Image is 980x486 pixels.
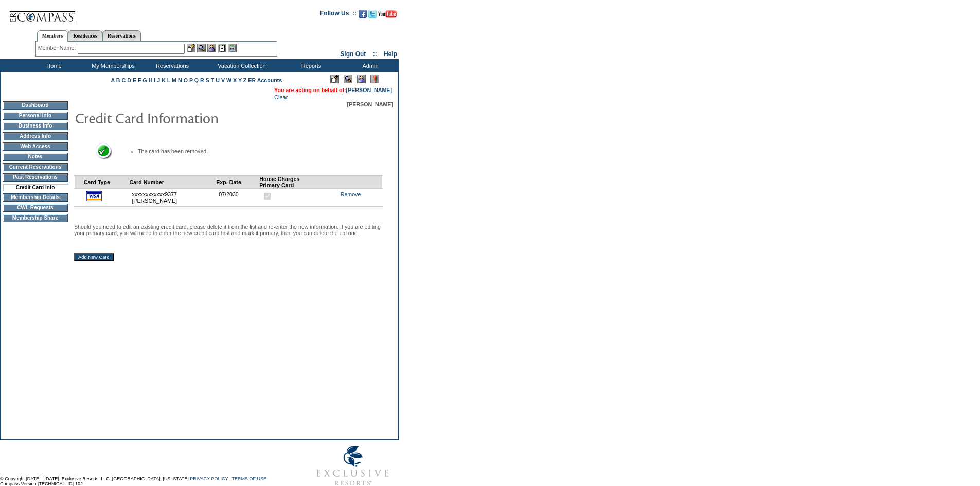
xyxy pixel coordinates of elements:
[373,50,377,58] span: ::
[3,153,68,161] td: Notes
[89,143,112,160] img: Success Message
[238,77,242,83] a: Y
[133,77,136,83] a: E
[74,224,383,236] p: Should you need to edit an existing credit card, please delete it from the list and re-enter the ...
[228,44,237,52] img: b_calculator.gif
[340,59,399,72] td: Admin
[142,77,147,83] a: G
[368,13,377,19] a: Follow us on Twitter
[121,77,126,83] a: C
[232,476,267,481] a: TERMS OF USE
[233,77,237,83] a: X
[378,10,397,18] img: Subscribe to our YouTube Channel
[129,188,216,206] td: xxxxxxxxxxxx9377 [PERSON_NAME]
[75,107,280,128] img: pgTtlCreditCardInfo.gif
[178,77,182,83] a: N
[341,191,361,197] a: Remove
[226,77,231,83] a: W
[359,10,367,18] img: Become our fan on Facebook
[194,77,199,83] a: Q
[37,30,68,42] a: Members
[3,142,68,151] td: Web Access
[154,77,155,83] a: I
[200,77,204,83] a: R
[141,59,201,72] td: Reservations
[344,75,352,83] img: View Mode
[157,77,160,83] a: J
[207,44,216,52] img: Impersonate
[167,77,170,83] a: L
[138,77,141,83] a: F
[206,77,209,83] a: S
[216,175,259,188] td: Exp. Date
[274,94,288,100] a: Clear
[86,191,102,201] img: icon_cc_visa.gif
[84,175,130,188] td: Card Type
[3,214,68,222] td: Membership Share
[184,77,188,83] a: O
[3,193,68,202] td: Membership Details
[190,476,228,481] a: PRIVACY POLICY
[68,30,102,41] a: Residences
[346,87,392,93] a: [PERSON_NAME]
[38,44,78,52] div: Member Name:
[162,77,166,83] a: K
[82,59,141,72] td: My Memberships
[221,77,225,83] a: V
[211,77,215,83] a: T
[218,44,226,52] img: Reservations
[340,50,366,58] a: Sign Out
[111,77,115,83] a: A
[9,3,76,24] img: Compass Home
[248,77,282,83] a: ER Accounts
[172,77,176,83] a: M
[23,59,82,72] td: Home
[357,75,366,83] img: Impersonate
[384,50,397,58] a: Help
[102,30,141,41] a: Reservations
[3,184,68,191] td: Credit Card Info
[368,10,377,18] img: Follow us on Twitter
[330,75,339,83] img: Edit Mode
[187,44,195,52] img: b_edit.gif
[370,75,379,83] img: Log Concern/Member Elevation
[3,173,68,182] td: Past Reservations
[189,77,193,83] a: P
[274,87,392,93] span: You are acting on behalf of:
[129,175,216,188] td: Card Number
[320,9,357,21] td: Follow Us ::
[259,175,329,188] td: House Charges Primary Card
[347,101,393,107] span: [PERSON_NAME]
[216,188,259,206] td: 07/2030
[359,13,367,19] a: Become our fan on Facebook
[3,132,68,140] td: Address Info
[3,163,68,171] td: Current Reservations
[201,59,280,72] td: Vacation Collection
[3,112,68,120] td: Personal Info
[3,122,68,130] td: Business Info
[197,44,206,52] img: View
[280,59,340,72] td: Reports
[243,77,247,83] a: Z
[3,101,68,110] td: Dashboard
[3,204,68,212] td: CWL Requests
[378,13,397,19] a: Subscribe to our YouTube Channel
[138,148,384,154] li: The card has been removed.
[127,77,131,83] a: D
[149,77,153,83] a: H
[216,77,220,83] a: U
[74,253,114,261] input: Add New Card
[116,77,120,83] a: B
